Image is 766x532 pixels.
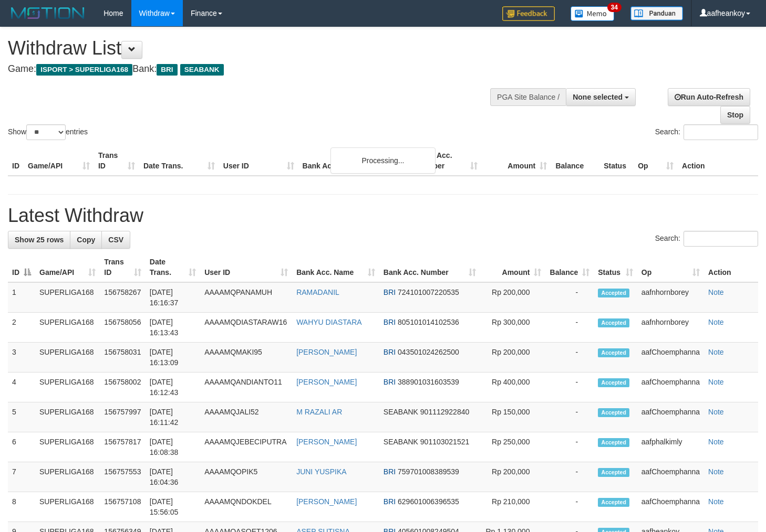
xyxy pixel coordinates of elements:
span: Accepted [598,438,629,447]
td: aafChoemphanna [637,343,704,373]
td: aafChoemphanna [637,373,704,402]
th: ID [8,146,24,176]
td: AAAAMQNDOKDEL [200,492,292,522]
th: Op: activate to sort column ascending [637,252,704,282]
button: None selected [566,88,636,106]
td: aafChoemphanna [637,462,704,492]
a: [PERSON_NAME] [296,438,357,446]
span: Accepted [598,318,629,327]
td: [DATE] 16:13:09 [146,343,200,373]
span: Copy 759701008389539 to clipboard [398,467,459,476]
td: Rp 150,000 [480,402,546,432]
td: Rp 300,000 [480,313,546,343]
td: 4 [8,373,35,402]
label: Show entries [8,124,88,140]
span: Copy 043501024262500 to clipboard [398,348,459,356]
th: Op [634,146,678,176]
td: 156757997 [100,402,145,432]
a: [PERSON_NAME] [296,378,357,386]
td: SUPERLIGA168 [35,343,100,373]
span: CSV [108,236,123,244]
span: Copy [77,236,95,244]
td: 156758056 [100,313,145,343]
img: panduan.png [630,6,683,20]
td: [DATE] 16:13:43 [146,313,200,343]
div: PGA Site Balance / [490,88,566,106]
input: Search: [684,231,758,247]
span: BRI [384,318,396,326]
td: AAAAMQDIASTARAW16 [200,313,292,343]
th: ID: activate to sort column descending [8,252,35,282]
span: Accepted [598,289,629,297]
a: Note [708,438,724,446]
td: aafChoemphanna [637,402,704,432]
th: Amount: activate to sort column ascending [480,252,546,282]
span: Copy 901103021521 to clipboard [420,438,469,446]
th: Action [704,252,758,282]
td: - [545,282,594,313]
span: Accepted [598,378,629,387]
span: Accepted [598,348,629,357]
th: Game/API [24,146,94,176]
td: SUPERLIGA168 [35,492,100,522]
a: Note [708,348,724,356]
td: SUPERLIGA168 [35,402,100,432]
span: Copy 724101007220535 to clipboard [398,288,459,296]
th: Balance [551,146,599,176]
td: [DATE] 16:11:42 [146,402,200,432]
td: 5 [8,402,35,432]
span: Accepted [598,408,629,417]
span: SEABANK [384,438,418,446]
td: - [545,462,594,492]
th: Date Trans.: activate to sort column ascending [146,252,200,282]
label: Search: [655,124,758,140]
th: Status [599,146,634,176]
td: AAAAMQMAKI95 [200,343,292,373]
td: Rp 400,000 [480,373,546,402]
td: [DATE] 15:56:05 [146,492,200,522]
td: SUPERLIGA168 [35,373,100,402]
td: 8 [8,492,35,522]
a: M RAZALI AR [296,408,342,416]
td: AAAAMQJEBECIPUTRA [200,432,292,462]
td: 156758002 [100,373,145,402]
td: 6 [8,432,35,462]
td: AAAAMQOPIK5 [200,462,292,492]
div: Processing... [330,147,436,174]
td: SUPERLIGA168 [35,282,100,313]
img: Feedback.jpg [502,6,555,21]
span: BRI [384,467,396,476]
span: Copy 805101014102536 to clipboard [398,318,459,326]
a: Note [708,467,724,476]
td: aafnhornborey [637,313,704,343]
td: 156757817 [100,432,145,462]
span: Accepted [598,498,629,507]
a: Stop [720,106,750,124]
span: BRI [384,348,396,356]
th: Bank Acc. Number [412,146,482,176]
a: Note [708,318,724,326]
td: aafnhornborey [637,282,704,313]
th: Bank Acc. Number: activate to sort column ascending [379,252,480,282]
td: 2 [8,313,35,343]
a: CSV [101,231,130,249]
td: aafphalkimly [637,432,704,462]
a: [PERSON_NAME] [296,497,357,506]
td: [DATE] 16:08:38 [146,432,200,462]
td: 156758031 [100,343,145,373]
span: Accepted [598,468,629,477]
img: MOTION_logo.png [8,5,88,21]
td: Rp 200,000 [480,343,546,373]
th: Trans ID [94,146,139,176]
td: aafChoemphanna [637,492,704,522]
td: 156757553 [100,462,145,492]
span: Copy 629601006396535 to clipboard [398,497,459,506]
a: Note [708,408,724,416]
h1: Withdraw List [8,38,500,59]
span: Copy 388901031603539 to clipboard [398,378,459,386]
span: ISPORT > SUPERLIGA168 [36,64,132,76]
th: Status: activate to sort column ascending [594,252,637,282]
td: [DATE] 16:16:37 [146,282,200,313]
td: - [545,313,594,343]
th: Balance: activate to sort column ascending [545,252,594,282]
